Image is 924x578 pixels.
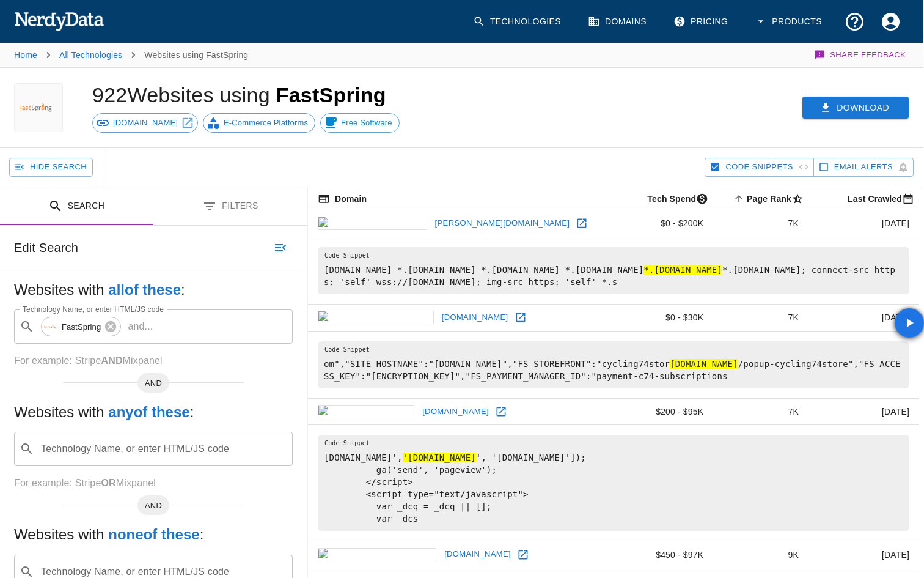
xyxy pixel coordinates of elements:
button: Account Settings [873,4,909,40]
a: Open dbader.org in new window [492,402,510,421]
a: E-Commerce Platforms [203,113,315,133]
span: [DOMAIN_NAME] [106,117,185,129]
b: OR [101,478,116,488]
hl: [DOMAIN_NAME] [670,359,738,369]
b: all of these [108,281,181,298]
b: any of these [108,404,189,420]
td: [DATE] [809,541,919,568]
a: All Technologies [59,50,122,60]
span: Hide Code Snippets [725,160,793,174]
a: [DOMAIN_NAME] [441,545,514,564]
img: cycling74.com icon [318,311,434,324]
td: 7K [713,210,809,237]
button: Get email alerts with newly found website results. Click to enable. [813,158,914,177]
span: AND [137,500,169,512]
td: 7K [713,304,809,331]
pre: om","SITE_HOSTNAME":"[DOMAIN_NAME]","FS_STOREFRONT":"cycling74stor /popup-cycling74store","FS_ACC... [318,341,909,388]
img: rockethub.com icon [318,548,436,561]
h5: Websites with : [14,280,293,300]
pre: [DOMAIN_NAME]', ', '[DOMAIN_NAME]']); ga('send', 'pageview'); </script> <script type="text/javasc... [318,435,909,531]
a: Open cycling74.com in new window [512,308,530,327]
a: Technologies [466,4,571,40]
div: FastSpring [41,317,121,336]
button: Share Feedback [812,43,909,67]
td: $450 - $97K [612,541,714,568]
span: Free Software [334,117,399,129]
a: [DOMAIN_NAME] [92,113,198,133]
span: A page popularity ranking based on a domain's backlinks. Smaller numbers signal more popular doma... [731,191,809,206]
hl: '[DOMAIN_NAME] [403,453,476,462]
td: $0 - $30K [612,304,714,331]
button: Filters [153,187,307,226]
span: E-Commerce Platforms [217,117,315,129]
p: and ... [123,319,158,334]
pre: [DOMAIN_NAME] *.[DOMAIN_NAME] *.[DOMAIN_NAME] *.[DOMAIN_NAME] *.[DOMAIN_NAME]; connect-src https:... [318,247,909,294]
td: 7K [713,398,809,425]
h5: Websites with : [14,525,293,544]
button: Hide Search [9,158,93,177]
hl: *.[DOMAIN_NAME] [643,265,722,275]
nav: breadcrumb [14,43,248,67]
a: [DOMAIN_NAME] [419,402,492,421]
p: Websites using FastSpring [144,49,248,61]
td: [DATE] [809,398,919,425]
img: dbader.org icon [318,405,414,418]
img: NerdyData.com [14,9,104,33]
img: FastSpring logo [20,83,57,132]
span: FastSpring [55,320,108,334]
img: steinberg.net icon [318,217,427,230]
b: none of these [108,526,199,543]
p: For example: Stripe Mixpanel [14,354,293,368]
td: $0 - $200K [612,210,714,237]
span: The estimated minimum and maximum annual tech spend each webpage has, based on the free, freemium... [631,191,713,206]
button: Support and Documentation [837,4,873,40]
a: Open steinberg.net in new window [573,214,591,232]
a: Open rockethub.com in new window [514,546,532,564]
td: $200 - $95K [612,398,714,425]
button: Hide Code Snippets [705,158,813,177]
td: [DATE] [809,304,919,331]
span: FastSpring [276,83,386,106]
button: Products [747,4,832,40]
h1: 922 Websites using [92,83,386,106]
h5: Websites with : [14,402,293,422]
label: Technology Name, or enter HTML/JS code [23,304,164,314]
td: 9K [713,541,809,568]
a: [DOMAIN_NAME] [439,308,512,327]
span: AND [137,377,169,390]
a: Pricing [666,4,738,40]
a: Home [14,50,37,60]
span: The registered domain name (i.e. "nerdydata.com"). [318,191,367,206]
button: Download [802,97,909,119]
span: Most recent date this website was successfully crawled [832,191,919,206]
h6: Edit Search [14,238,78,258]
td: [DATE] [809,210,919,237]
a: [PERSON_NAME][DOMAIN_NAME] [432,214,573,233]
b: AND [101,355,122,366]
a: Domains [581,4,656,40]
span: Get email alerts with newly found website results. Click to enable. [834,160,893,174]
p: For example: Stripe Mixpanel [14,476,293,491]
